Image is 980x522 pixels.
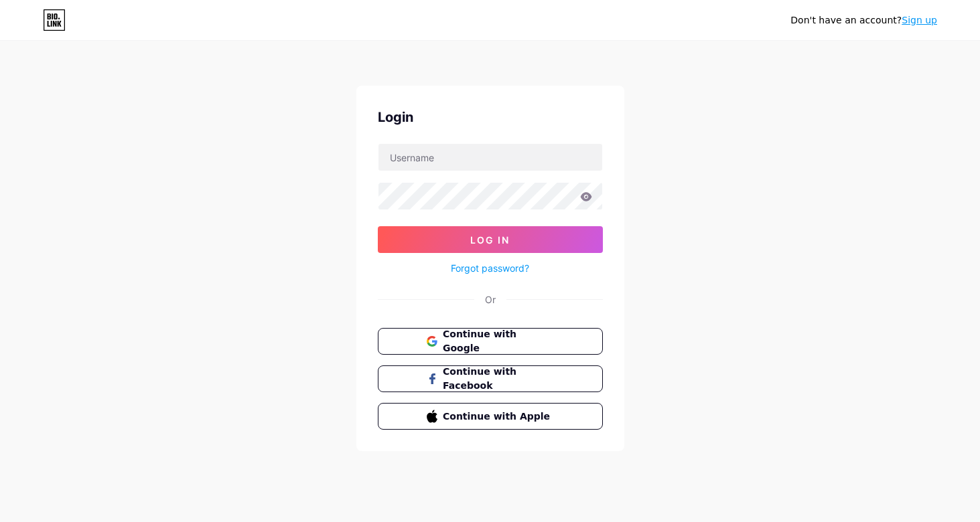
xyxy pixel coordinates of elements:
[790,13,937,27] div: Don't have an account?
[902,15,937,25] a: Sign up
[451,261,529,275] a: Forgot password?
[485,292,496,307] div: Or
[378,226,603,253] button: Log In
[443,327,553,355] span: Continue with Google
[443,410,553,424] span: Continue with Apple
[378,328,603,355] button: Continue with Google
[378,144,602,171] input: Username
[470,234,510,246] span: Log In
[378,403,603,430] button: Continue with Apple
[443,365,553,393] span: Continue with Facebook
[378,365,603,392] button: Continue with Facebook
[378,107,603,127] div: Login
